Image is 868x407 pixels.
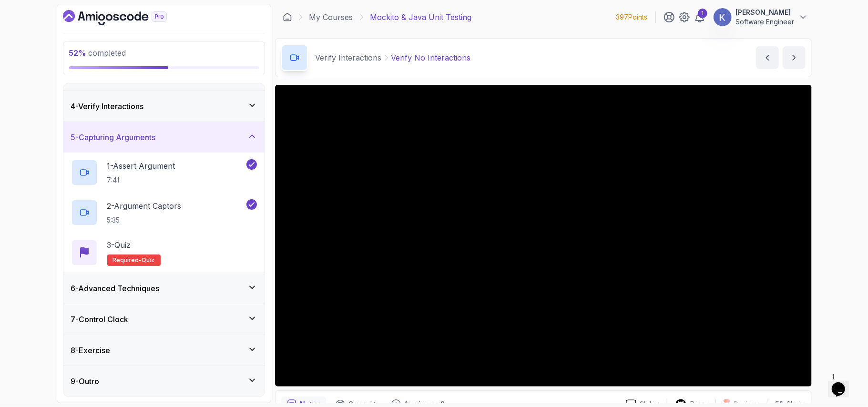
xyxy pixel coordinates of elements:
[783,46,806,69] button: next content
[63,122,265,153] button: 5-Capturing Arguments
[63,10,189,25] a: Dashboard
[275,85,812,387] iframe: 1 - Verify No Interactions
[63,273,265,304] button: 6-Advanced Techniques
[283,12,292,22] a: Dashboard
[713,8,808,27] button: user profile image[PERSON_NAME]Software Engineer
[391,52,471,63] p: Verify No Interactions
[370,11,472,23] p: Mockito & Java Unit Testing
[63,335,265,366] button: 8-Exercise
[71,283,160,294] h3: 6 - Advanced Techniques
[736,8,795,17] p: [PERSON_NAME]
[107,239,131,251] p: 3 - Quiz
[736,17,795,27] p: Software Engineer
[828,369,858,397] iframe: chat widget
[63,91,265,122] button: 4-Verify Interactions
[71,101,144,112] h3: 4 - Verify Interactions
[107,160,175,172] p: 1 - Assert Argument
[63,304,265,335] button: 7-Control Clock
[107,215,182,225] p: 5:35
[71,199,257,226] button: 2-Argument Captors5:35
[71,239,257,266] button: 3-QuizRequired-quiz
[698,9,707,18] div: 1
[714,8,732,26] img: user profile image
[71,159,257,186] button: 1-Assert Argument7:41
[113,256,142,264] span: Required-
[316,52,382,63] p: Verify Interactions
[63,366,265,397] button: 9-Outro
[694,11,705,23] a: 1
[71,345,111,356] h3: 8 - Exercise
[309,11,353,23] a: My Courses
[107,200,182,212] p: 2 - Argument Captors
[71,314,129,325] h3: 7 - Control Clock
[71,376,100,387] h3: 9 - Outro
[69,48,126,58] span: completed
[616,12,648,22] p: 397 Points
[71,132,156,143] h3: 5 - Capturing Arguments
[69,48,87,58] span: 52 %
[107,175,175,185] p: 7:41
[142,256,155,264] span: quiz
[756,46,779,69] button: previous content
